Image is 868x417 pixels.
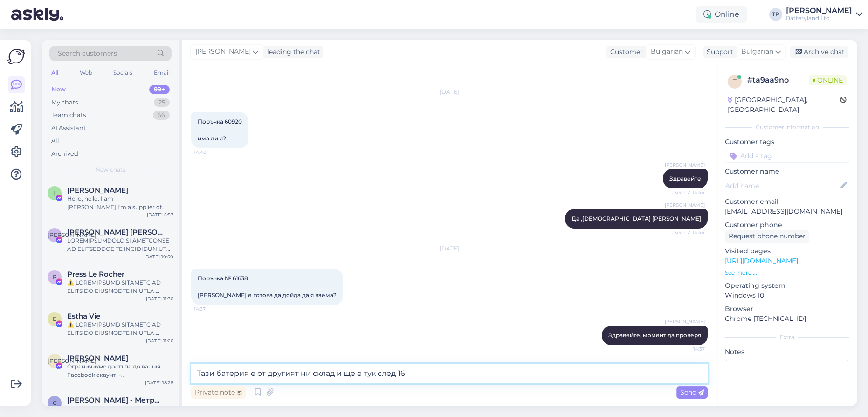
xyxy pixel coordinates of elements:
span: E [53,315,56,322]
span: Л. Ирина [67,228,164,236]
div: Online [696,6,747,23]
span: Здравейте, момент да проверя [608,332,701,339]
p: Operating system [725,281,849,291]
a: [PERSON_NAME]Batteryland Ltd [786,7,862,22]
p: Visited pages [725,246,849,256]
div: Archived [51,149,78,159]
textarea: Тази батерия е от другият ни склад и ще е тук след 16 [191,364,708,383]
p: See more ... [725,269,849,277]
div: 99+ [149,85,170,94]
p: Customer name [725,167,849,176]
a: [URL][DOMAIN_NAME] [725,257,798,265]
p: Customer email [725,197,849,207]
span: Press Le Rocher [67,270,124,278]
div: [GEOGRAPHIC_DATA], [GEOGRAPHIC_DATA] [728,95,840,115]
span: [PERSON_NAME] [48,357,96,364]
div: Request phone number [725,230,809,243]
div: Private note [191,386,246,399]
input: Add a tag [725,149,849,163]
span: Laura Zhang [67,186,128,195]
p: [EMAIL_ADDRESS][DOMAIN_NAME] [725,207,849,216]
div: [DATE] [191,244,708,253]
div: Support [703,47,733,57]
div: [DATE] 11:26 [146,337,173,344]
div: Extra [725,333,849,341]
span: P [53,273,57,280]
div: ⚠️ LOREMIPSUMD SITAMETC AD ELITS DO EIUSMODTE IN UTLA! Etdolor magnaaliq enimadminim veniamq nost... [67,278,173,295]
div: Hello, hello. I am [PERSON_NAME].I'm a supplier of OEM power adapters from [GEOGRAPHIC_DATA], [GE... [67,195,173,211]
div: Web [78,67,94,79]
span: t [733,78,737,85]
div: [DATE] 5:57 [147,211,173,218]
span: Bulgarian [741,47,773,57]
div: 25 [154,98,170,107]
div: All [51,136,59,146]
p: Customer tags [725,137,849,147]
span: С [53,399,57,406]
span: L [53,189,56,196]
span: 14:37 [670,346,705,353]
div: Ограничихме достъпа до вашия Facebook акаунт! - Непотвърждаването може да доведе до постоянно бло... [67,362,173,379]
div: Batteryland Ltd [786,14,852,22]
span: New chats [96,166,125,174]
span: [PERSON_NAME] [48,231,96,238]
span: Estha Vie [67,312,100,320]
div: # ta9aa9no [747,75,809,86]
span: [PERSON_NAME] [665,161,705,168]
span: 14:40 [194,149,229,156]
div: Team chats [51,111,86,120]
span: Send [680,388,704,396]
p: Windows 10 [725,291,849,300]
div: AI Assistant [51,124,86,133]
p: Chrome [TECHNICAL_ID] [725,314,849,324]
div: All [49,67,60,79]
div: [DATE] 18:28 [145,379,173,386]
p: Notes [725,347,849,357]
img: Askly Logo [7,48,25,65]
span: Севинч Фучиджиева - Метрика ЕООД [67,396,164,404]
span: Антония Балабанова [67,354,128,362]
span: Здравейте [669,175,701,182]
p: Customer phone [725,220,849,230]
div: [DATE] 10:50 [144,253,173,260]
div: Customer information [725,123,849,132]
span: Bulgarian [651,47,683,57]
div: [DATE] [191,88,708,96]
div: Email [152,67,172,79]
div: Socials [111,67,134,79]
span: Seen ✓ 14:44 [670,189,705,196]
p: Browser [725,304,849,314]
span: Seen ✓ 14:44 [670,229,705,236]
span: Поръчка № 61638 [PERSON_NAME] е готова да дойда да я взема? [198,275,337,299]
div: New [51,85,66,94]
div: ⚠️ LOREMIPSUMD SITAMETC AD ELITS DO EIUSMODTE IN UTLA! Etdolor magnaaliq enimadminim veniamq nost... [67,320,173,337]
div: 66 [153,111,170,120]
div: Customer [606,47,643,57]
input: Add name [725,181,839,191]
span: Search customers [58,49,117,58]
div: TP [769,8,782,21]
span: Online [809,75,847,85]
span: [PERSON_NAME] [665,318,705,325]
div: LOREMIPSUMDOLO SI AMETCONSE AD ELITSEDDOE TE INCIDIDUN UT LABOREET Dolorem Aliquaenima, mi veniam... [67,236,173,253]
div: My chats [51,98,78,107]
span: 14:37 [194,306,229,313]
div: [PERSON_NAME] [786,7,852,14]
div: [DATE] 11:36 [146,295,173,302]
div: leading the chat [263,47,320,57]
span: Поръчка 60920 има ли я? [198,118,242,142]
span: [PERSON_NAME] [195,47,251,57]
span: Да ,[DEMOGRAPHIC_DATA] [PERSON_NAME] [572,215,701,222]
span: [PERSON_NAME] [665,202,705,208]
div: Archive chat [790,46,848,58]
